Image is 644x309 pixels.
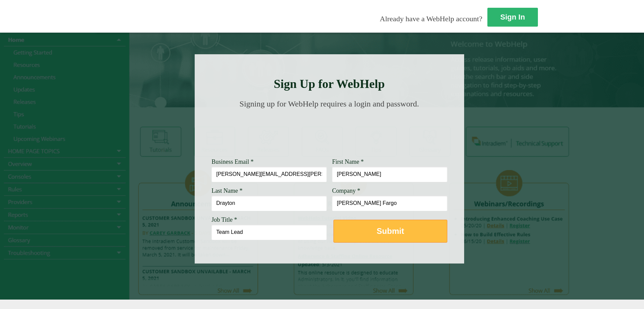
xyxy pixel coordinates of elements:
[216,115,443,149] img: Need Credentials? Sign up below. Have Credentials? Use the sign-in button.
[239,99,419,108] span: Signing up for WebHelp requires a login and password.
[487,8,538,27] a: Sign In
[274,77,385,91] strong: Sign Up for WebHelp
[212,216,237,223] span: Job Title *
[212,158,254,165] span: Business Email *
[333,220,447,243] button: Submit
[212,187,243,194] span: Last Name *
[380,14,482,23] span: Already have a WebHelp account?
[332,158,364,165] span: First Name *
[377,226,404,236] strong: Submit
[500,13,525,21] strong: Sign In
[332,187,360,194] span: Company *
